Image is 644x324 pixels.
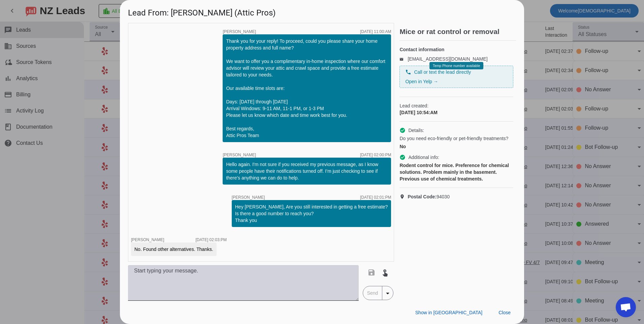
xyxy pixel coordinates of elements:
[381,268,389,277] mat-icon: touch_app
[196,238,227,242] div: [DATE] 02:03:PM
[399,102,513,109] span: Lead created:
[399,28,516,35] h2: Mice or rat control or removal
[360,153,391,157] div: [DATE] 02:00:PM
[415,310,482,315] span: Show in [GEOGRAPHIC_DATA]
[498,310,511,315] span: Close
[226,161,388,181] div: Hello again. I'm not sure if you received my previous message, as I know some people have their n...
[405,69,411,75] mat-icon: phone
[223,153,256,157] span: [PERSON_NAME]
[616,297,636,317] div: Open chat
[414,69,471,75] span: Call or text the lead directly
[410,306,488,319] button: Show in [GEOGRAPHIC_DATA]
[399,194,408,199] mat-icon: location_on
[399,46,513,53] h4: Contact information
[399,135,508,142] span: Do you need eco-friendly or pet-friendly treatments?
[232,195,265,199] span: [PERSON_NAME]
[223,30,256,34] span: [PERSON_NAME]
[384,289,392,297] mat-icon: arrow_drop_down
[405,79,438,84] a: Open in Yelp →
[360,195,391,199] div: [DATE] 02:01:PM
[360,30,391,34] div: [DATE] 11:00:AM
[408,154,439,161] span: Additional info:
[399,127,406,133] mat-icon: check_circle
[399,154,406,160] mat-icon: check_circle
[131,237,164,242] span: [PERSON_NAME]
[235,203,388,224] div: Hey [PERSON_NAME], Are you still interested in getting a free estimate? Is there a good number to...
[408,194,437,199] strong: Postal Code:
[433,64,480,68] span: Temp Phone number available
[408,127,424,134] span: Details:
[226,38,388,139] div: Thank you for your reply! To proceed, could you please share your home property address and full ...
[399,143,513,150] div: No
[408,193,450,200] span: 94030
[408,56,487,62] a: [EMAIL_ADDRESS][DOMAIN_NAME]
[399,109,513,116] div: [DATE] 10:54:AM
[493,306,516,319] button: Close
[399,57,408,61] mat-icon: email
[399,162,513,182] div: Rodent control for mice. Preference for chemical solutions. Problem mainly in the basement. Previ...
[134,246,213,253] div: No. Found other alternatives. Thanks.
